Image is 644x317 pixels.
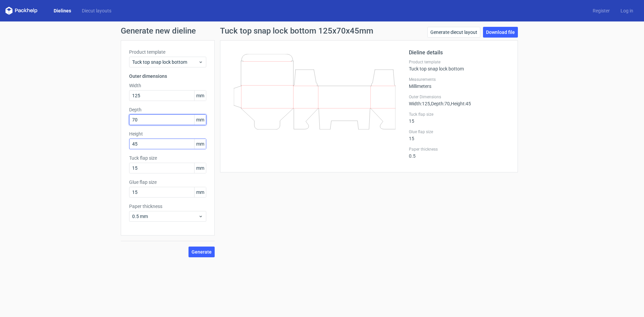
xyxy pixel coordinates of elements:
label: Measurements [409,77,509,82]
span: mm [194,139,206,149]
button: Generate [189,247,215,257]
div: Millimeters [409,77,509,89]
label: Width [129,82,206,89]
span: Generate [192,250,212,254]
span: mm [194,163,206,173]
span: , Depth : 70 [430,101,450,106]
div: 0.5 [409,147,509,159]
label: Product template [409,59,509,65]
a: Log in [615,7,639,14]
div: 15 [409,129,509,141]
label: Depth [129,106,206,113]
a: Dielines [48,7,76,14]
span: mm [194,187,206,197]
label: Tuck flap size [409,112,509,117]
span: , Height : 45 [450,101,471,106]
h1: Generate new dieline [121,27,523,35]
span: mm [194,91,206,101]
h1: Tuck top snap lock bottom 125x70x45mm [220,27,373,35]
h2: Dieline details [409,49,509,57]
div: 15 [409,112,509,124]
label: Paper thickness [409,147,509,152]
label: Product template [129,49,206,55]
span: Tuck top snap lock bottom [132,59,198,65]
span: Width : 125 [409,101,430,106]
span: 0.5 mm [132,213,198,220]
a: Register [587,7,615,14]
label: Paper thickness [129,203,206,210]
a: Generate diecut layout [427,27,480,38]
label: Height [129,130,206,137]
span: mm [194,115,206,125]
label: Glue flap size [129,179,206,186]
div: Tuck top snap lock bottom [409,59,509,71]
a: Download file [483,27,518,38]
label: Outer Dimensions [409,94,509,100]
label: Tuck flap size [129,155,206,161]
a: Diecut layouts [76,7,117,14]
label: Glue flap size [409,129,509,135]
h3: Outer dimensions [129,73,206,80]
